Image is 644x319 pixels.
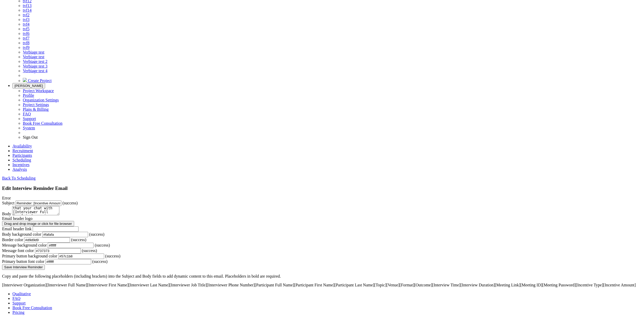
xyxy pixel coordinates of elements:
[23,112,31,116] a: FAQ
[414,283,432,287] span: [Outcome]
[23,135,38,139] a: Sign Out
[603,283,636,287] span: [Incentive Amount]
[2,221,74,226] button: Drag and drop image or click for file browser
[23,13,30,17] a: tvf2
[15,84,43,88] span: [PERSON_NAME]
[12,296,20,301] a: FAQ
[62,201,78,205] span: (success)
[23,55,44,59] a: Verbiage test
[12,158,31,162] a: Scheduling
[2,176,36,180] a: Back To Scheduling
[12,301,26,305] a: Support
[23,59,47,64] a: Verbiage test 2
[12,83,45,88] button: [PERSON_NAME]
[542,283,576,287] span: [Meeting Password]
[23,31,30,36] a: tvf6
[432,283,461,287] span: [Interview Time]
[23,78,27,82] img: plus.svg
[23,116,36,121] a: Support
[47,283,87,287] span: [Interviewer Full Name]
[23,102,49,107] a: Project Settings
[23,50,44,54] a: Verbiage test
[2,248,34,253] label: Message font color
[95,243,110,247] span: (success)
[2,227,32,231] label: Email header link
[12,306,52,310] a: Book Free Consultation
[2,196,642,201] div: Error
[23,121,62,125] a: Book Free Consultation
[23,3,32,8] a: tvf13
[129,283,169,287] span: [Interviewer Last Name]
[169,283,207,287] span: [Interviewer Job Title]
[12,310,24,315] a: Pricing
[294,283,335,287] span: [Participant First Name]
[12,153,32,158] a: Participants
[23,78,52,83] a: Create Project
[23,98,59,102] a: Organization Settings
[2,216,32,221] label: Email header logo
[23,69,47,73] a: Verbiage test 4
[576,283,603,287] span: [Incentive Type]
[92,259,108,264] span: (success)
[520,283,542,287] span: [Meeting ID]
[23,17,30,22] a: tvf3
[400,283,414,287] span: [Format]
[461,283,495,287] span: [Interview Duration]
[23,93,34,98] a: Profile
[2,274,642,279] p: Copy and paste the following placeholders (including brackets) into the Subject and Body fields t...
[2,254,57,258] label: Primary button background color
[2,186,642,191] h3: Edit Interview Reminder Email
[23,41,30,45] a: tvf8
[2,212,11,216] label: Body
[23,22,30,26] a: tvf4
[71,238,86,242] span: (success)
[12,292,31,296] a: Qualitative
[87,283,129,287] span: [Interviewer First Name]
[374,283,386,287] span: [Topic]
[23,107,49,112] a: Plans & Billing
[23,36,30,40] a: tvf7
[23,8,32,12] a: tvf14
[23,126,35,130] a: System
[89,232,104,236] span: (success)
[2,259,44,264] label: Primary button font color
[12,144,32,148] a: Availability
[2,238,23,242] label: Border color
[2,201,15,205] label: Subject
[23,45,30,50] a: tvf9
[23,88,54,93] a: Project Workspace
[2,232,41,236] label: Body background color
[618,294,644,319] iframe: Chat Widget
[4,222,72,226] span: Drag and drop image or click for file browser
[2,283,47,287] span: [Interviewer Organization]
[255,283,294,287] span: [Participant Full Name]
[23,27,30,31] span: tvf5
[334,283,374,287] span: [Participant Last Name]
[2,264,45,270] input: Save Interview Reminder
[23,64,47,68] a: Verbiage test 3
[105,254,121,258] span: (success)
[2,243,47,247] label: Message background color
[12,162,30,167] a: Incentives
[28,78,52,83] span: Create Project
[12,149,33,153] a: Recruitment
[495,283,520,287] span: [Meeting Link]
[207,283,255,287] span: [Interviewer Phone Number]
[12,167,27,172] a: Analysis
[386,283,400,287] span: [Venue]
